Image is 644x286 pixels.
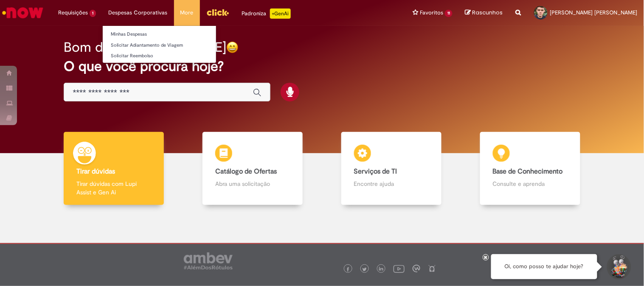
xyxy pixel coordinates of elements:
a: Solicitar Reembolso [103,51,216,61]
span: Despesas Corporativas [109,8,168,17]
a: Base de Conhecimento Consulte e aprenda [461,132,599,205]
div: Padroniza [242,8,291,19]
img: click_logo_yellow_360x200.png [206,6,229,19]
a: Tirar dúvidas Tirar dúvidas com Lupi Assist e Gen Ai [45,132,183,205]
b: Serviços de TI [354,167,397,176]
img: logo_footer_workplace.png [413,265,420,272]
img: logo_footer_ambev_rotulo_gray.png [184,252,233,269]
img: logo_footer_facebook.png [346,267,350,272]
a: Catálogo de Ofertas Abra uma solicitação [183,132,322,205]
p: Tirar dúvidas com Lupi Assist e Gen Ai [76,179,151,196]
b: Base de Conhecimento [493,167,563,176]
img: logo_footer_linkedin.png [379,267,383,272]
ul: Despesas Corporativas [102,25,217,63]
p: Consulte e aprenda [493,179,568,188]
span: 1 [90,10,96,17]
b: Catálogo de Ofertas [215,167,277,176]
img: happy-face.png [226,41,239,53]
span: Requisições [58,8,88,17]
b: Tirar dúvidas [76,167,115,176]
a: Solicitar Adiantamento de Viagem [103,41,216,50]
a: Minhas Despesas [103,30,216,39]
img: logo_footer_youtube.png [394,263,405,274]
h2: O que você procura hoje? [64,59,580,74]
p: Abra uma solicitação [215,179,290,188]
img: ServiceNow [1,4,45,21]
p: +GenAi [270,8,291,19]
div: Oi, como posso te ajudar hoje? [491,254,597,279]
a: Serviços de TI Encontre ajuda [322,132,461,205]
button: Iniciar Conversa de Suporte [606,254,631,280]
a: Rascunhos [465,9,503,17]
span: Favoritos [420,8,443,17]
span: More [180,8,194,17]
p: Encontre ajuda [354,179,429,188]
span: 11 [445,10,453,17]
span: [PERSON_NAME] [PERSON_NAME] [550,9,638,16]
h2: Bom dia, [PERSON_NAME] [64,40,226,55]
img: logo_footer_twitter.png [363,267,367,272]
img: logo_footer_naosei.png [428,265,436,272]
span: Rascunhos [472,8,503,17]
